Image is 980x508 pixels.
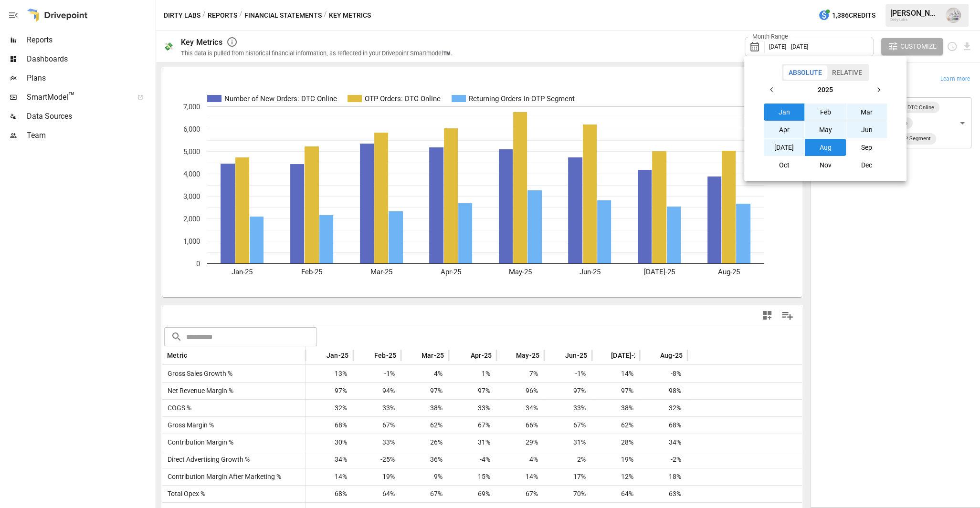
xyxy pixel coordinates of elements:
[805,156,846,174] button: Nov
[846,104,887,121] button: Mar
[764,104,805,121] button: Jan
[780,81,870,98] button: 2025
[783,65,827,80] button: Absolute
[805,104,846,121] button: Feb
[846,156,887,174] button: Dec
[827,65,867,80] button: Relative
[805,139,846,156] button: Aug
[764,121,805,138] button: Apr
[764,156,805,174] button: Oct
[846,121,887,138] button: Jun
[805,121,846,138] button: May
[764,139,805,156] button: [DATE]
[846,139,887,156] button: Sep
